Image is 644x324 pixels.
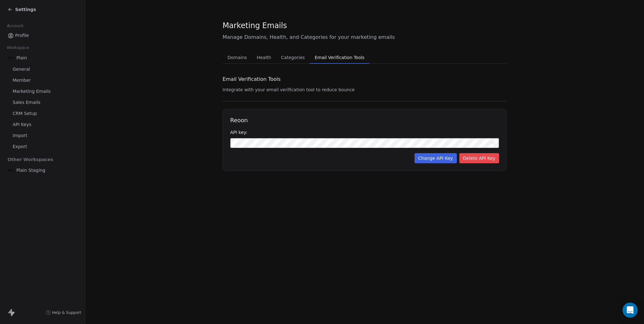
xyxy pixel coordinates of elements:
span: Marketing Emails [13,88,51,95]
img: Plain-Logo-Tile.png [8,167,14,173]
div: API key: [230,129,499,135]
span: Domains [225,53,250,62]
span: Manage Domains, Health, and Categories for your marketing emails [223,33,507,41]
span: Email Verification Tools [223,75,281,83]
span: Account [4,21,26,31]
h1: Reoon [230,117,499,124]
a: General [5,64,80,75]
span: Marketing Emails [223,21,287,30]
a: Settings [8,6,36,13]
div: Open Intercom Messenger [623,303,638,318]
span: Export [13,143,27,150]
span: Profile [15,32,29,39]
span: CRM Setup [13,110,37,117]
span: Help & Support [52,310,81,315]
span: General [13,66,30,73]
span: Workspace [4,43,32,52]
img: Plain-Logo-Tile.png [8,55,14,61]
span: Integrate with your email verification tool to reduce bounce [223,87,355,92]
span: Plain [16,55,27,61]
span: Email Verification Tools [312,53,367,62]
a: API Keys [5,119,80,130]
span: Health [254,53,274,62]
a: Marketing Emails [5,86,80,97]
button: Change API Key [414,153,457,163]
a: Import [5,130,80,141]
span: Plain Staging [16,167,45,173]
span: API Keys [13,121,31,128]
span: Settings [15,6,36,13]
a: Profile [5,30,80,41]
span: Import [13,132,27,139]
span: Categories [278,53,307,62]
a: Sales Emails [5,97,80,108]
span: Member [13,77,31,84]
a: CRM Setup [5,108,80,119]
span: Sales Emails [13,99,40,106]
a: Export [5,141,80,152]
button: Delete API Key [459,153,499,163]
span: Other Workspaces [5,154,56,165]
a: Help & Support [46,310,81,315]
a: Member [5,75,80,86]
